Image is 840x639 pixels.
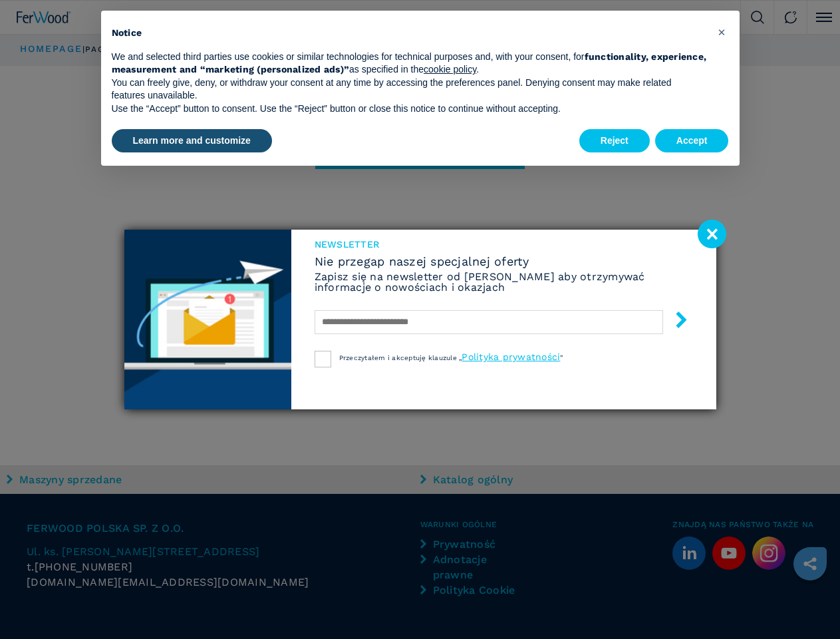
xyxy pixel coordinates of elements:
[112,129,272,153] button: Learn more and customize
[718,24,726,40] span: ×
[712,21,733,43] button: Close this notice
[112,27,708,40] h2: Notice
[660,306,690,337] button: submit-button
[560,354,563,361] span: ”
[462,351,560,362] a: Polityka prywatności
[655,129,729,153] button: Accept
[112,77,708,103] p: You can freely give, deny, or withdraw your consent at any time by accessing the preferences pane...
[315,272,693,293] h6: Zapisz się na newsletter od [PERSON_NAME] aby otrzymywać informacje o nowościach i okazjach
[124,230,291,409] img: Newsletter image
[315,240,693,249] span: Newsletter
[112,51,707,75] strong: functionality, experience, measurement and “marketing (personalized ads)”
[112,103,708,116] p: Use the “Accept” button to consent. Use the “Reject” button or close this notice to continue with...
[315,256,693,268] span: Nie przegap naszej specjalnej oferty
[579,129,650,153] button: Reject
[339,354,462,361] span: Przeczytałem i akceptuję klauzule „
[112,51,708,77] p: We and selected third parties use cookies or similar technologies for technical purposes and, wit...
[424,64,476,75] a: cookie policy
